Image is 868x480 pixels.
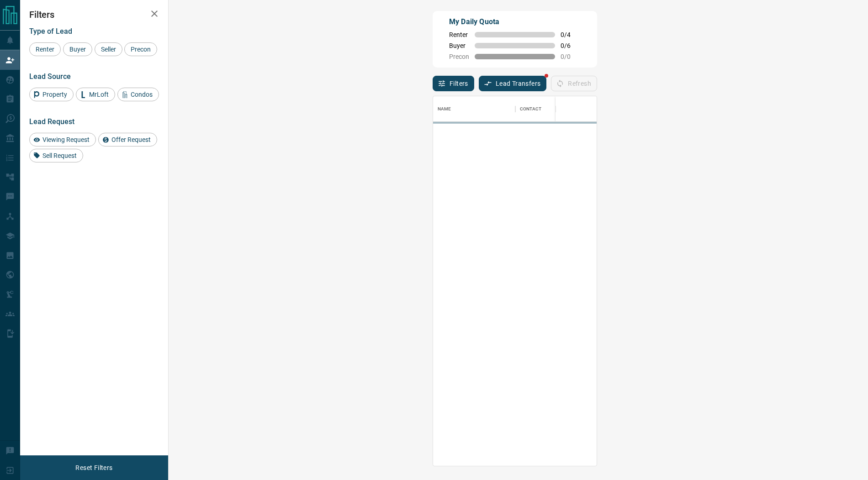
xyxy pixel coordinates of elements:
[433,96,515,122] div: Name
[108,136,154,143] span: Offer Request
[29,42,61,56] div: Renter
[449,53,469,60] span: Precon
[29,27,72,36] span: Type of Lead
[29,72,71,81] span: Lead Source
[76,88,115,101] div: MrLoft
[29,88,74,101] div: Property
[39,136,93,143] span: Viewing Request
[29,133,96,146] div: Viewing Request
[95,42,122,56] div: Seller
[433,76,474,91] button: Filters
[117,88,159,101] div: Condos
[127,46,154,53] span: Precon
[479,76,547,91] button: Lead Transfers
[561,42,581,49] span: 0 / 6
[32,46,58,53] span: Renter
[29,9,159,20] h2: Filters
[449,31,469,38] span: Renter
[63,42,92,56] div: Buyer
[39,152,80,159] span: Sell Request
[124,42,157,56] div: Precon
[438,96,451,122] div: Name
[29,117,74,126] span: Lead Request
[98,46,119,53] span: Seller
[520,96,541,122] div: Contact
[29,149,83,162] div: Sell Request
[561,31,581,38] span: 0 / 4
[127,91,156,98] span: Condos
[69,460,118,475] button: Reset Filters
[449,42,469,49] span: Buyer
[66,46,89,53] span: Buyer
[515,96,588,122] div: Contact
[98,133,157,146] div: Offer Request
[39,91,70,98] span: Property
[561,53,581,60] span: 0 / 0
[449,16,581,27] p: My Daily Quota
[86,91,112,98] span: MrLoft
